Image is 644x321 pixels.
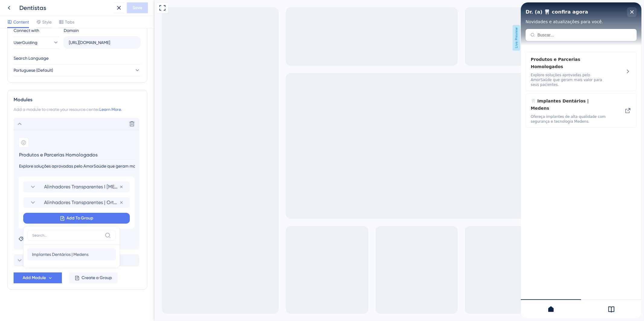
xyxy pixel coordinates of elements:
input: company.help.userguiding.com [69,39,135,46]
button: Create a Group [69,272,117,283]
input: Description [18,162,136,170]
span: Ofereça implantes de alta qualidade com segurança e tecnologia Medens. [10,112,91,121]
span: Portal do Prestador [12,2,57,9]
span: Add Module [23,274,46,282]
span: Tabs [65,18,74,26]
button: Add Module [14,272,62,283]
button: Implantes Dentários | Medens [27,248,116,260]
button: Add To Group [23,213,130,224]
span: Add To Group [67,215,94,222]
input: Buscar... [17,30,111,35]
span: UserGuiding [14,39,37,46]
button: Add Tag [18,235,42,242]
div: Modules [14,96,141,103]
span: Content [13,18,29,26]
span: Dr. (a) 🦷 confira agora [5,5,67,14]
div: Implantes Dentários | Medens [10,95,91,121]
span: Implantes Dentários | Medens [32,251,88,258]
span: Portuguese (Default) [14,67,53,74]
span: 🦷 Implantes Dentários | Medens [10,95,81,109]
input: Header [18,150,136,159]
button: UserGuiding [14,36,59,49]
span: Alinhadores Transparentes I [MEDICAL_DATA] [44,183,119,190]
button: Save [127,2,148,13]
span: Search Language [14,55,49,62]
div: Domain [64,27,79,34]
span: Alinhadores Transparentes | OrthoAligner [44,199,119,206]
input: Search... [32,233,102,238]
span: Style [42,18,52,26]
div: close resource center [106,5,116,14]
span: Save [133,4,142,11]
div: 3 [61,3,63,8]
span: Add a module to create your resource center. [14,107,99,112]
span: Produtos e Parcerias Homologados [10,53,81,68]
button: Portuguese (Default) [14,64,140,76]
div: Alinhadores Transparentes I [MEDICAL_DATA] [23,181,130,192]
span: Create a Group [82,274,112,282]
span: Explore soluções aprovadas pelo AmorSaúde que geram mais valor para seus pacientes. [10,70,91,85]
div: Implantes Dentários | Medens [14,254,141,266]
span: Live Preview [358,25,366,51]
div: Connect with [14,27,59,34]
span: Novidades e atualizações para você. [5,17,82,22]
div: Alinhadores Transparentes | OrthoAligner [23,197,130,208]
a: Learn More. [99,107,122,112]
div: Dentistas [19,4,111,12]
div: Produtos e Parcerias Homologados [10,53,91,85]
